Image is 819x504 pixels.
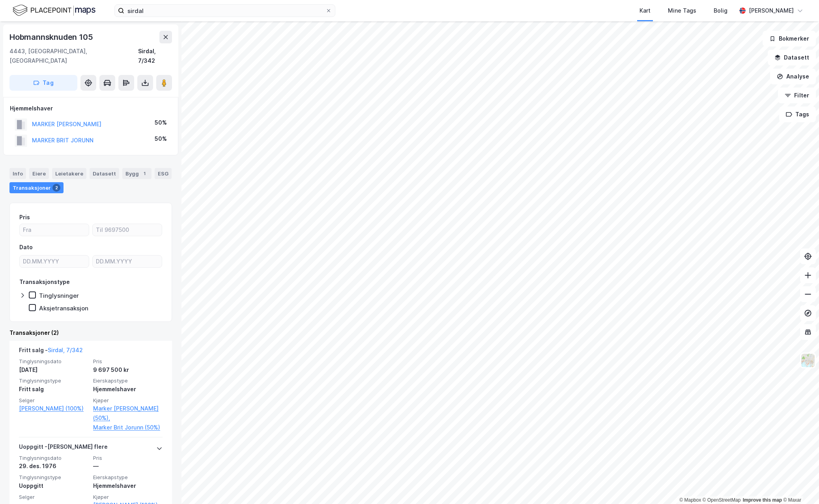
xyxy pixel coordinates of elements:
[778,88,816,103] button: Filter
[122,168,151,179] div: Bygg
[93,474,163,481] span: Eierskapstype
[93,423,163,432] a: Marker Brit Jorunn (50%)
[19,474,88,481] span: Tinglysningstype
[93,377,163,384] span: Eierskapstype
[140,170,148,177] div: 1
[93,224,162,236] input: Til 9697500
[93,494,163,500] span: Kjøper
[800,353,815,368] img: Z
[779,106,816,122] button: Tags
[138,47,172,65] div: Sirdal, 7/342
[20,256,89,267] input: DD.MM.YYYY
[155,168,172,179] div: ESG
[93,365,163,375] div: 9 697 500 kr
[93,404,163,423] a: Marker [PERSON_NAME] (50%),
[9,168,26,179] div: Info
[668,6,696,15] div: Mine Tags
[9,75,77,91] button: Tag
[19,481,88,491] div: Uoppgitt
[10,104,172,113] div: Hjemmelshaver
[714,6,727,15] div: Bolig
[93,358,163,365] span: Pris
[29,168,49,179] div: Eiere
[780,466,819,504] iframe: Chat Widget
[679,497,701,503] a: Mapbox
[9,47,138,65] div: 4443, [GEOGRAPHIC_DATA], [GEOGRAPHIC_DATA]
[743,497,782,503] a: Improve this map
[19,345,83,358] div: Fritt salg -
[39,304,88,312] div: Aksjetransaksjon
[9,31,94,43] div: Hobmannsknuden 105
[52,184,60,192] div: 2
[93,461,163,471] div: —
[93,256,162,267] input: DD.MM.YYYY
[19,365,88,375] div: [DATE]
[48,347,83,353] a: Sirdal, 7/342
[19,377,88,384] span: Tinglysningstype
[20,224,89,236] input: Fra
[19,397,88,404] span: Selger
[19,442,108,455] div: Uoppgitt - [PERSON_NAME] flere
[19,461,88,471] div: 29. des. 1976
[770,69,816,84] button: Analyse
[19,385,88,394] div: Fritt salg
[749,6,794,15] div: [PERSON_NAME]
[39,292,79,299] div: Tinglysninger
[93,481,163,491] div: Hjemmelshaver
[124,5,325,17] input: Søk på adresse, matrikkel, gårdeiere, leietakere eller personer
[763,31,816,47] button: Bokmerker
[155,134,167,144] div: 50%
[19,404,88,413] a: [PERSON_NAME] (100%)
[19,455,88,461] span: Tinglysningsdato
[19,243,33,252] div: Dato
[13,4,95,17] img: logo.f888ab2527a4732fd821a326f86c7f29.svg
[768,50,816,65] button: Datasett
[93,397,163,404] span: Kjøper
[93,455,163,461] span: Pris
[19,277,70,287] div: Transaksjonstype
[780,466,819,504] div: Kontrollprogram for chat
[90,168,119,179] div: Datasett
[703,497,741,503] a: OpenStreetMap
[19,494,88,500] span: Selger
[52,168,86,179] div: Leietakere
[639,6,651,15] div: Kart
[93,385,163,394] div: Hjemmelshaver
[155,118,167,127] div: 50%
[9,328,172,338] div: Transaksjoner (2)
[19,358,88,365] span: Tinglysningsdato
[9,182,64,193] div: Transaksjoner
[19,213,30,222] div: Pris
